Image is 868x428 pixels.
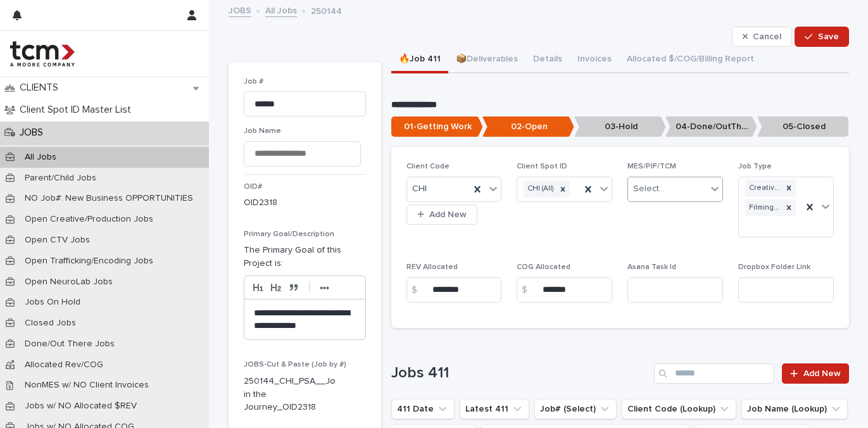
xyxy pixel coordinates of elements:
[244,127,281,135] span: Job Name
[10,41,75,66] img: 4hMmSqQkux38exxPVZHQ
[15,360,113,370] p: Allocated Rev/COG
[15,297,91,308] p: Jobs On Hold
[15,277,123,287] p: Open NeuroLab Jobs
[320,283,329,293] strong: •••
[391,47,448,73] button: 🔥Job 411
[15,152,66,163] p: All Jobs
[15,339,125,349] p: Done/Out There Jobs
[15,127,53,139] p: JOBS
[665,116,757,137] p: 04-Done/OutThere
[406,205,477,225] button: Add New
[633,182,665,196] div: Select...
[627,163,676,170] span: MES/PIF/TCM
[803,369,841,378] span: Add New
[482,116,574,137] p: 02-Open
[745,180,782,197] div: Creative/Production
[753,32,781,41] span: Cancel
[244,196,277,210] p: OID2318
[732,27,793,47] button: Cancel
[795,27,848,47] button: Save
[15,82,68,94] p: CLIENTS
[429,210,467,219] span: Add New
[460,399,529,419] button: Latest 411
[15,214,163,225] p: Open Creative/Production Jobs
[517,277,542,303] div: $
[570,47,619,73] button: Invoices
[15,104,141,116] p: Client Spot ID Master List
[229,3,251,17] a: JOBS
[574,116,666,137] p: 03-Hold
[244,244,366,270] p: The Primary Goal of this Project is:
[15,318,86,329] p: Closed Jobs
[517,263,570,271] span: COG Allocated
[15,256,163,267] p: Open Trafficking/Encoding Jobs
[265,3,297,17] a: All Jobs
[15,380,159,391] p: NonMES w/ NO Client Invoices
[622,399,736,419] button: Client Code (Lookup)
[534,399,617,419] button: Job# (Select)
[619,47,762,73] button: Allocated $/COG/Billing Report
[316,280,334,295] button: •••
[517,163,567,170] span: Client Spot ID
[15,193,203,204] p: NO Job#: New Business OPPORTUNITIES
[244,183,262,191] span: OID#
[782,363,848,384] a: Add New
[391,364,650,382] h1: Jobs 411
[15,235,100,246] p: Open CTV Jobs
[448,47,525,73] button: 📦Deliverables
[244,361,346,368] span: JOBS-Cut & Paste (Job by #)
[15,401,147,412] p: Jobs w/ NO Allocated $REV
[525,47,570,73] button: Details
[391,399,455,419] button: 411 Date
[738,263,810,271] span: Dropbox Folder Link
[412,182,427,196] span: CHI
[738,163,772,170] span: Job Type
[741,399,848,419] button: Job Name (Lookup)
[757,116,849,137] p: 05-Closed
[244,375,336,414] p: 250144_CHI_PSA__Join the Journey_OID2318
[406,263,458,271] span: REV Allocated
[406,277,432,303] div: $
[654,363,774,384] input: Search
[244,230,334,238] span: Primary Goal/Description
[406,163,450,170] span: Client Code
[818,32,839,41] span: Save
[244,78,263,85] span: Job #
[745,199,782,217] div: Filming/Shooting
[391,116,483,137] p: 01-Getting Work
[524,180,556,198] div: CHI (All)
[311,3,342,17] p: 250144
[15,173,106,184] p: Parent/Child Jobs
[627,263,676,271] span: Asana Task Id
